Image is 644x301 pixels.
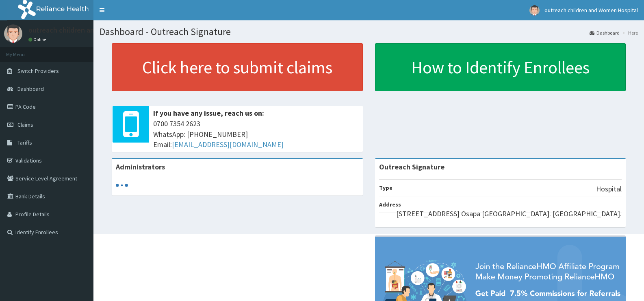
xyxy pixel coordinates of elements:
b: If you have any issue, reach us on: [153,108,264,118]
span: outreach children and Women Hospital [544,7,638,14]
a: How to Identify Enrollees [375,43,626,91]
span: Tariffs [17,139,32,146]
span: 0700 7354 2623 WhatsApp: [PHONE_NUMBER] Email: [153,119,359,150]
li: Here [620,29,638,36]
a: Dashboard [590,29,620,36]
a: [EMAIL_ADDRESS][DOMAIN_NAME] [172,140,284,149]
span: Dashboard [17,85,44,92]
b: Address [379,201,401,208]
a: Online [28,37,48,42]
p: outreach children and Women Hospital [28,26,152,34]
svg: audio-loading [116,179,128,191]
p: Hospital [596,184,622,194]
b: Administrators [116,162,165,171]
img: User Image [4,24,22,43]
h1: Dashboard - Outreach Signature [100,26,638,37]
b: Type [379,184,392,191]
p: [STREET_ADDRESS] Osapa [GEOGRAPHIC_DATA]. [GEOGRAPHIC_DATA]. [396,209,622,219]
img: User Image [529,5,540,15]
a: Click here to submit claims [112,43,363,91]
span: Switch Providers [17,67,59,75]
strong: Outreach Signature [379,162,445,171]
span: Claims [17,121,33,128]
